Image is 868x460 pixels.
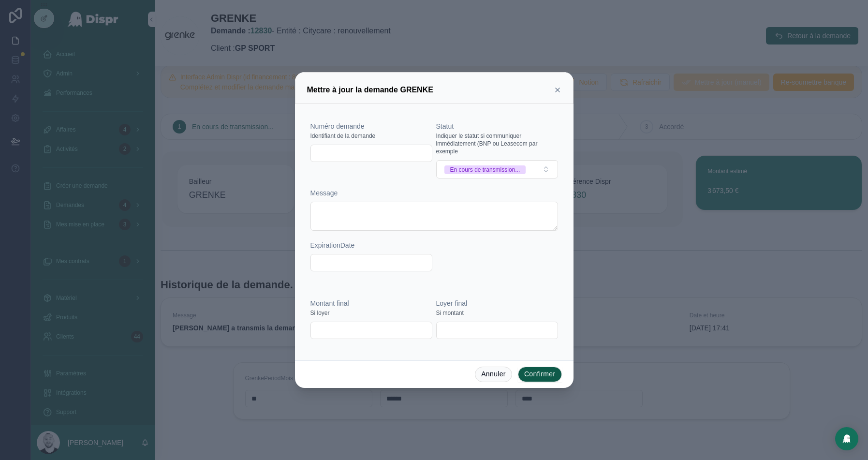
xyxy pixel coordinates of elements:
[310,309,330,317] span: Si loyer
[436,299,468,307] span: Loyer final
[310,132,376,140] span: Identifiant de la demande
[310,241,355,249] span: ExpirationDate
[450,165,520,174] div: En cours de transmission...
[518,367,562,382] button: Confirmer
[475,367,512,382] button: Annuler
[436,309,464,317] span: Si montant
[310,122,365,130] span: Numéro demande
[436,122,454,130] span: Statut
[310,299,349,307] span: Montant final
[310,189,338,197] span: Message
[307,84,433,96] h3: Mettre à jour la demande GRENKE
[436,160,558,178] button: Select Button
[436,132,558,155] span: Indiquer le statut si communiquer immédiatement (BNP ou Leasecom par exemple
[835,427,858,450] div: Open Intercom Messenger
